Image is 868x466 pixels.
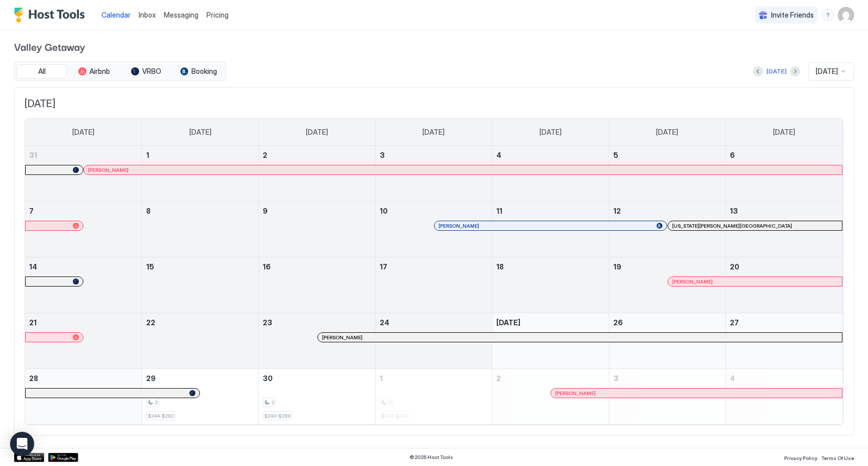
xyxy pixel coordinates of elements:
[259,313,375,369] td: September 23, 2025
[259,369,375,425] td: September 30, 2025
[259,202,375,257] td: September 9, 2025
[492,313,609,369] td: September 25, 2025
[375,257,492,313] td: September 17, 2025
[72,128,94,137] span: [DATE]
[29,207,34,215] span: 7
[271,399,274,406] span: 2
[672,223,838,229] div: [US_STATE][PERSON_NAME][GEOGRAPHIC_DATA]
[263,207,268,215] span: 9
[14,62,226,81] div: tab-group
[726,313,842,332] a: September 27, 2025
[496,262,504,271] span: 18
[375,313,492,369] td: September 24, 2025
[656,128,678,137] span: [DATE]
[492,257,609,313] td: September 18, 2025
[821,452,854,462] a: Terms Of Use
[492,369,608,388] a: October 2, 2025
[529,119,572,146] a: Thursday
[88,167,129,173] span: [PERSON_NAME]
[259,313,375,332] a: September 23, 2025
[17,64,67,78] button: All
[376,257,492,276] a: September 17, 2025
[730,207,738,215] span: 13
[259,369,375,388] a: September 30, 2025
[259,146,375,202] td: September 2, 2025
[146,151,149,159] span: 1
[101,11,131,19] span: Calendar
[322,334,838,341] div: [PERSON_NAME]
[142,146,258,164] a: September 1, 2025
[89,67,110,76] span: Airbnb
[14,453,44,462] a: App Store
[439,223,479,229] span: [PERSON_NAME]
[142,67,161,76] span: VRBO
[726,146,842,202] td: September 6, 2025
[380,207,388,215] span: 10
[726,313,842,369] td: September 27, 2025
[142,313,258,369] td: September 22, 2025
[380,151,385,159] span: 3
[492,369,609,425] td: October 2, 2025
[409,454,453,460] span: © 2025 Host Tools
[496,374,501,383] span: 2
[613,207,621,215] span: 12
[25,369,142,388] a: September 28, 2025
[492,313,608,332] a: September 25, 2025
[609,146,725,164] a: September 5, 2025
[492,202,608,220] a: September 11, 2025
[164,10,198,20] a: Messaging
[25,257,142,313] td: September 14, 2025
[14,8,89,23] a: Host Tools Logo
[609,257,725,276] a: September 19, 2025
[609,369,725,425] td: October 3, 2025
[322,334,363,341] span: [PERSON_NAME]
[730,151,735,159] span: 6
[164,11,198,19] span: Messaging
[492,146,609,202] td: September 4, 2025
[376,146,492,164] a: September 3, 2025
[25,313,142,332] a: September 21, 2025
[730,374,735,383] span: 4
[609,369,725,388] a: October 3, 2025
[38,67,46,76] span: All
[25,369,142,425] td: September 28, 2025
[492,202,609,257] td: September 11, 2025
[821,455,854,461] span: Terms Of Use
[609,313,725,369] td: September 26, 2025
[142,257,258,276] a: September 15, 2025
[25,257,142,276] a: September 14, 2025
[439,223,663,229] div: [PERSON_NAME]
[609,202,725,220] a: September 12, 2025
[771,11,814,20] span: Invite Friends
[375,146,492,202] td: September 3, 2025
[29,151,37,159] span: 31
[179,119,222,146] a: Monday
[376,313,492,332] a: September 24, 2025
[25,146,142,202] td: August 31, 2025
[375,369,492,425] td: October 1, 2025
[25,313,142,369] td: September 21, 2025
[142,257,258,313] td: September 15, 2025
[492,146,608,164] a: September 4, 2025
[142,313,258,332] a: September 22, 2025
[375,202,492,257] td: September 10, 2025
[88,167,838,173] div: [PERSON_NAME]
[142,146,258,202] td: September 1, 2025
[822,9,834,21] div: menu
[25,146,142,164] a: August 31, 2025
[380,318,389,327] span: 24
[121,64,171,78] button: VRBO
[838,7,854,23] div: User profile
[613,374,618,383] span: 3
[146,262,154,271] span: 15
[726,257,842,313] td: September 20, 2025
[496,318,520,327] span: [DATE]
[613,262,621,271] span: 19
[376,202,492,220] a: September 10, 2025
[496,151,501,159] span: 4
[69,64,119,78] button: Airbnb
[726,146,842,164] a: September 6, 2025
[296,119,338,146] a: Tuesday
[539,128,562,137] span: [DATE]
